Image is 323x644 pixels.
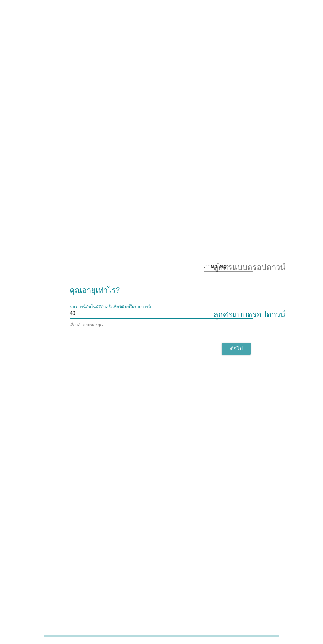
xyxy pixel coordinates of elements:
button: ต่อไป [222,343,251,355]
font: ภาษาไทย [204,263,226,269]
font: คุณอายุเท่าไร? [70,286,120,295]
input: รายการนี้อัตโนมัติอีกครั้งเพื่อตีพิมพ์ในรายการนี้ [75,308,244,319]
font: ลูกศรแบบดรอปดาวน์ [213,309,285,317]
font: ต่อไป [230,345,243,352]
font: ลูกศรแบบดรอปดาวน์ [213,262,285,270]
font: 40 [70,310,75,316]
font: เลือกคำตอบของคุณ [70,322,103,327]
